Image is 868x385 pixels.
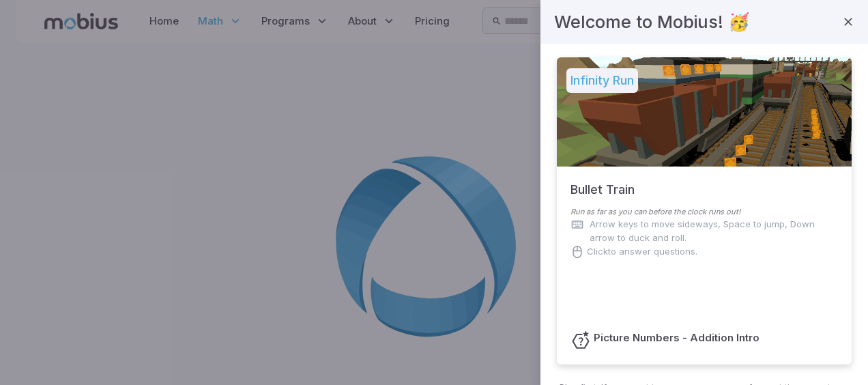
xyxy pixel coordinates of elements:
[554,8,750,35] h4: Welcome to Mobius! 🥳
[570,206,838,218] p: Run as far as you can before the clock runs out!
[594,330,759,345] h6: Picture Numbers - Addition Intro
[587,245,697,259] p: Click to answer questions.
[570,167,635,199] h5: Bullet Train
[566,68,638,93] h5: Infinity Run
[590,218,838,245] p: Arrow keys to move sideways, Space to jump, Down arrow to duck and roll.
